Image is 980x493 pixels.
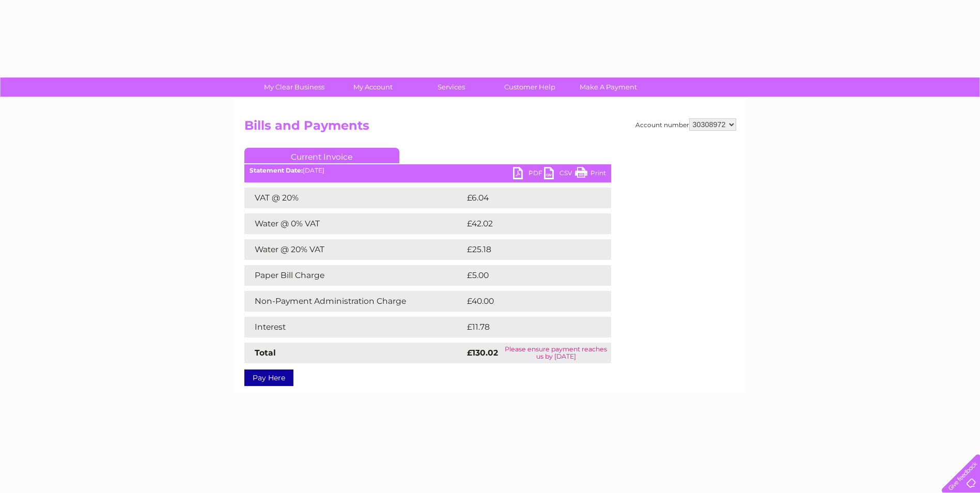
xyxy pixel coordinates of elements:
td: £25.18 [464,239,589,260]
strong: £130.02 [467,348,498,358]
td: Non-Payment Administration Charge [244,291,464,312]
td: Water @ 20% VAT [244,239,464,260]
a: Pay Here [244,369,293,386]
h2: Bills and Payments [244,118,736,138]
a: Make A Payment [566,78,651,97]
a: Services [409,78,494,97]
a: My Account [330,78,415,97]
td: £42.02 [464,213,590,234]
a: Print [575,167,606,182]
a: Current Invoice [244,148,399,163]
div: [DATE] [244,167,611,174]
a: PDF [513,167,544,182]
a: CSV [544,167,575,182]
td: £11.78 [464,317,588,337]
td: Interest [244,317,464,337]
td: Please ensure payment reaches us by [DATE] [501,343,611,363]
td: Paper Bill Charge [244,265,464,286]
div: Account number [635,118,736,131]
a: Customer Help [487,78,572,97]
b: Statement Date: [250,166,303,174]
a: My Clear Business [252,78,337,97]
td: £40.00 [464,291,591,312]
td: £5.00 [464,265,587,286]
td: Water @ 0% VAT [244,213,464,234]
td: £6.04 [464,188,587,208]
td: VAT @ 20% [244,188,464,208]
strong: Total [255,348,276,358]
